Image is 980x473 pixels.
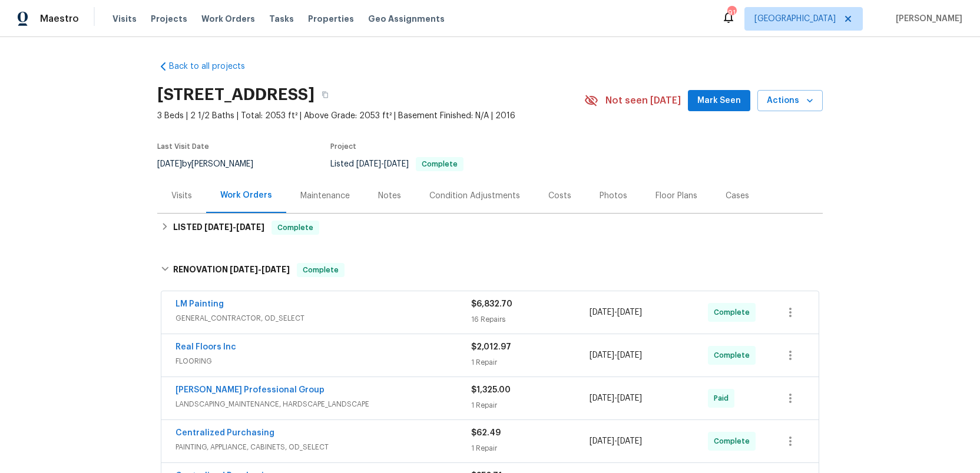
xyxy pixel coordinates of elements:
span: - [204,223,264,231]
span: Last Visit Date [157,143,209,150]
span: $2,012.97 [471,343,511,351]
div: Cases [726,190,749,202]
span: FLOORING [176,355,471,367]
span: [DATE] [590,394,614,402]
span: - [230,265,290,274]
span: [DATE] [590,308,614,317]
button: Copy Address [314,84,336,105]
div: 1 Repair [471,357,590,368]
div: by [PERSON_NAME] [157,157,267,171]
div: Photos [600,190,627,202]
div: 91 [727,7,736,19]
span: Visits [112,13,137,25]
span: [DATE] [236,223,264,231]
span: [DATE] [617,308,642,317]
span: Complete [714,435,754,447]
span: Listed [330,160,463,168]
span: [DATE] [230,265,258,274]
span: Geo Assignments [368,13,445,25]
h6: LISTED [173,221,264,235]
span: Work Orders [201,13,255,25]
span: LANDSCAPING_MAINTENANCE, HARDSCAPE_LANDSCAPE [176,398,471,410]
span: Complete [298,264,343,276]
span: Properties [308,13,354,25]
a: LM Painting [176,300,224,308]
span: $62.49 [471,429,501,437]
button: Mark Seen [688,90,750,112]
span: 3 Beds | 2 1/2 Baths | Total: 2053 ft² | Above Grade: 2053 ft² | Basement Finished: N/A | 2016 [157,110,584,122]
span: Complete [714,307,754,318]
span: Complete [273,222,318,234]
div: Condition Adjustments [429,190,520,202]
a: [PERSON_NAME] Professional Group [176,386,325,394]
span: PAINTING, APPLIANCE, CABINETS, OD_SELECT [176,441,471,453]
div: Work Orders [220,189,272,201]
span: - [590,392,642,404]
span: [DATE] [617,351,642,359]
h6: RENOVATION [173,263,290,277]
div: 16 Repairs [471,314,590,325]
a: Centralized Purchasing [176,429,274,437]
div: Visits [171,190,192,202]
div: 1 Repair [471,442,590,454]
span: Projects [151,13,187,25]
span: Project [330,143,356,150]
div: Floor Plans [655,190,697,202]
h2: [STREET_ADDRESS] [157,89,314,101]
div: Costs [548,190,571,202]
span: [DATE] [384,160,409,168]
button: Actions [757,90,823,112]
span: [PERSON_NAME] [891,13,962,25]
span: Actions [767,94,813,108]
a: Back to all projects [157,61,270,72]
div: 1 Repair [471,399,590,411]
div: LISTED [DATE]-[DATE]Complete [157,214,823,242]
span: [DATE] [590,351,614,359]
span: - [590,435,642,447]
span: Maestro [40,13,79,25]
span: [DATE] [617,437,642,445]
span: GENERAL_CONTRACTOR, OD_SELECT [176,312,471,324]
a: Real Floors Inc [176,343,236,351]
span: [DATE] [157,160,182,168]
span: [DATE] [204,223,233,231]
span: Complete [714,349,754,361]
span: [DATE] [261,265,290,274]
span: [DATE] [617,394,642,402]
span: [DATE] [590,437,614,445]
span: - [356,160,409,168]
div: Notes [378,190,401,202]
span: Mark Seen [697,94,741,108]
span: [GEOGRAPHIC_DATA] [754,13,836,25]
div: RENOVATION [DATE]-[DATE]Complete [157,251,823,289]
div: Maintenance [300,190,350,202]
span: - [590,349,642,361]
span: Paid [714,392,733,404]
span: Tasks [269,15,294,23]
span: $6,832.70 [471,300,512,308]
span: - [590,307,642,318]
span: Complete [417,161,462,168]
span: Not seen [DATE] [605,95,681,106]
span: [DATE] [356,160,381,168]
span: $1,325.00 [471,386,511,394]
